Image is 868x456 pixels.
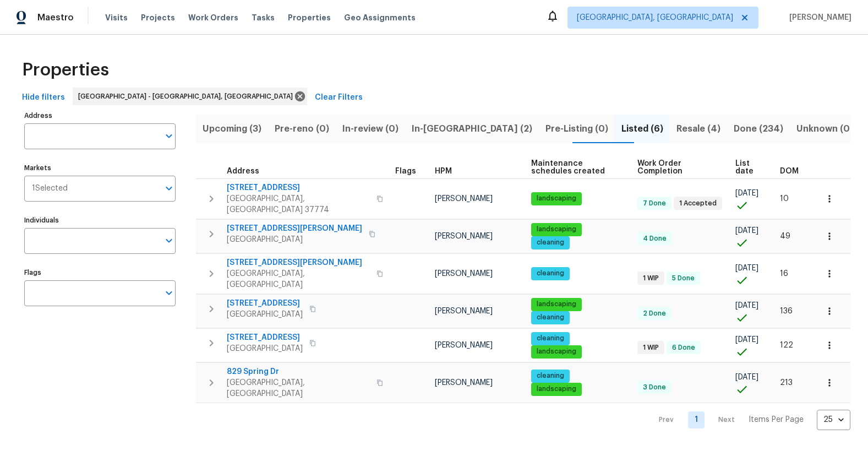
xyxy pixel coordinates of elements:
[252,14,275,21] span: Tasks
[161,128,177,144] button: Open
[532,194,581,203] span: landscaping
[780,195,789,203] span: 10
[780,232,790,240] span: 49
[24,112,176,119] label: Address
[227,167,259,175] span: Address
[734,121,783,137] span: Done (234)
[435,379,493,387] span: [PERSON_NAME]
[735,227,758,235] span: [DATE]
[315,91,363,105] span: Clear Filters
[638,234,671,243] span: 4 Done
[227,343,303,354] span: [GEOGRAPHIC_DATA]
[817,405,850,434] div: 25
[532,384,581,394] span: landscaping
[780,167,799,175] span: DOM
[227,377,370,399] span: [GEOGRAPHIC_DATA], [GEOGRAPHIC_DATA]
[545,121,608,137] span: Pre-Listing (0)
[735,264,758,272] span: [DATE]
[532,300,581,309] span: landscaping
[78,91,297,102] span: [GEOGRAPHIC_DATA] - [GEOGRAPHIC_DATA], [GEOGRAPHIC_DATA]
[780,379,793,387] span: 213
[227,298,303,309] span: [STREET_ADDRESS]
[141,12,175,23] span: Projects
[688,411,705,428] a: Goto page 1
[532,334,569,343] span: cleaning
[188,12,238,23] span: Work Orders
[637,160,717,175] span: Work Order Completion
[785,12,851,23] span: [PERSON_NAME]
[531,160,619,175] span: Maintenance schedules created
[310,88,367,108] button: Clear Filters
[435,341,493,349] span: [PERSON_NAME]
[532,313,569,322] span: cleaning
[227,309,303,320] span: [GEOGRAPHIC_DATA]
[648,410,850,430] nav: Pagination Navigation
[532,347,581,356] span: landscaping
[675,199,721,208] span: 1 Accepted
[395,167,416,175] span: Flags
[532,269,569,278] span: cleaning
[73,88,307,105] div: [GEOGRAPHIC_DATA] - [GEOGRAPHIC_DATA], [GEOGRAPHIC_DATA]
[161,285,177,301] button: Open
[227,193,370,215] span: [GEOGRAPHIC_DATA], [GEOGRAPHIC_DATA] 37774
[638,199,670,208] span: 7 Done
[105,12,128,23] span: Visits
[342,121,398,137] span: In-review (0)
[37,12,74,23] span: Maestro
[532,238,569,247] span: cleaning
[22,91,65,105] span: Hide filters
[203,121,261,137] span: Upcoming (3)
[668,274,699,283] span: 5 Done
[735,336,758,344] span: [DATE]
[24,269,176,276] label: Flags
[735,189,758,197] span: [DATE]
[22,64,109,75] span: Properties
[18,88,69,108] button: Hide filters
[227,182,370,193] span: [STREET_ADDRESS]
[227,366,370,377] span: 829 Spring Dr
[227,234,362,245] span: [GEOGRAPHIC_DATA]
[638,343,663,352] span: 1 WIP
[344,12,416,23] span: Geo Assignments
[676,121,720,137] span: Resale (4)
[780,270,788,278] span: 16
[435,195,493,203] span: [PERSON_NAME]
[780,307,793,315] span: 136
[577,12,733,23] span: [GEOGRAPHIC_DATA], [GEOGRAPHIC_DATA]
[435,232,493,240] span: [PERSON_NAME]
[161,181,177,196] button: Open
[275,121,329,137] span: Pre-reno (0)
[638,383,670,392] span: 3 Done
[532,371,569,381] span: cleaning
[227,268,370,290] span: [GEOGRAPHIC_DATA], [GEOGRAPHIC_DATA]
[735,302,758,310] span: [DATE]
[532,225,581,234] span: landscaping
[435,167,452,175] span: HPM
[668,343,700,352] span: 6 Done
[749,414,804,425] p: Items Per Page
[412,121,532,137] span: In-[GEOGRAPHIC_DATA] (2)
[161,233,177,248] button: Open
[638,309,670,318] span: 2 Done
[796,121,853,137] span: Unknown (0)
[638,274,663,283] span: 1 WIP
[621,121,663,137] span: Listed (6)
[227,223,362,234] span: [STREET_ADDRESS][PERSON_NAME]
[24,217,176,224] label: Individuals
[288,12,331,23] span: Properties
[735,373,758,381] span: [DATE]
[24,165,176,171] label: Markets
[435,270,493,278] span: [PERSON_NAME]
[780,341,793,349] span: 122
[227,332,303,343] span: [STREET_ADDRESS]
[435,307,493,315] span: [PERSON_NAME]
[735,160,761,175] span: List date
[32,184,68,193] span: 1 Selected
[227,257,370,268] span: [STREET_ADDRESS][PERSON_NAME]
